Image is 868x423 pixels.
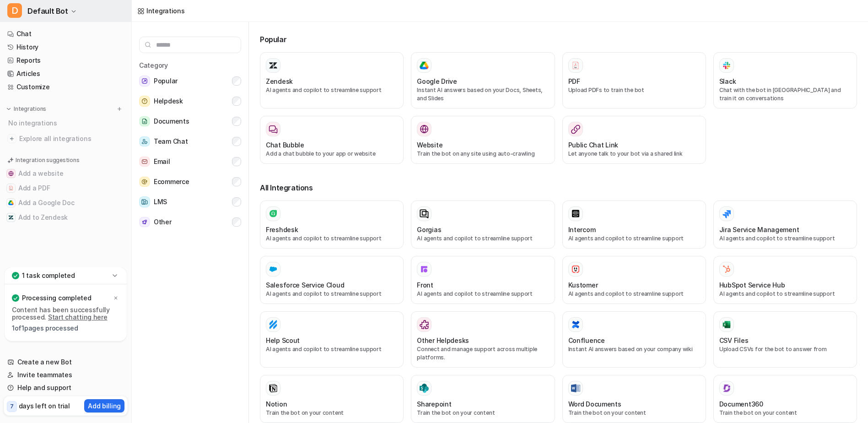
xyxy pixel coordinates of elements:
p: AI agents and copilot to streamline support [417,290,549,298]
h3: Sharepoint [417,399,451,409]
a: Start chatting here [48,313,108,321]
img: explore all integrations [7,134,16,143]
button: Integrations [4,104,49,114]
button: GorgiasAI agents and copilot to streamline support [411,201,555,249]
p: AI agents and copilot to streamline support [266,290,398,298]
span: Popular [154,76,178,87]
button: HelpdeskHelpdesk [139,92,241,110]
button: OtherOther [139,213,241,231]
a: History [4,41,128,54]
p: Train the bot on your content [568,409,700,417]
h5: Category [139,60,241,70]
button: PopularPopular [139,72,241,90]
h3: All Integrations [260,182,857,193]
button: EmailEmail [139,152,241,171]
button: CSV FilesCSV FilesUpload CSVs for the bot to answer from [713,311,857,368]
button: DocumentsDocuments [139,112,241,130]
p: Processing completed [22,293,91,303]
h3: Confluence [568,336,605,345]
button: LMSLMS [139,193,241,211]
p: Chat with the bot in [GEOGRAPHIC_DATA] and train it on conversations [719,86,851,103]
button: Word DocumentsWord DocumentsTrain the bot on your content [562,375,706,423]
h3: Kustomer [568,280,598,290]
button: Add a websiteAdd a website [4,166,128,181]
p: Add a chat bubble to your app or website [266,150,398,158]
img: Front [420,265,429,274]
h3: Salesforce Service Cloud [266,280,344,290]
p: Add billing [88,401,121,411]
img: Other [139,217,150,228]
button: Chat BubbleAdd a chat bubble to your app or website [260,116,404,164]
button: Add a PDFAdd a PDF [4,181,128,195]
img: Team Chat [139,136,150,147]
img: Kustomer [571,265,580,274]
p: AI agents and copilot to streamline support [568,290,700,298]
img: Notion [269,384,278,393]
button: Add to ZendeskAdd to Zendesk [4,210,128,225]
h3: Website [417,140,442,150]
h3: Help Scout [266,336,300,345]
p: Train the bot on any site using auto-crawling [417,150,549,158]
h3: CSV Files [719,336,748,345]
p: Upload CSVs for the bot to answer from [719,345,851,353]
img: Add to Zendesk [8,215,14,220]
p: Let anyone talk to your bot via a shared link [568,150,700,158]
p: days left on trial [19,401,70,411]
button: IntercomAI agents and copilot to streamline support [562,201,706,249]
p: Upload PDFs to train the bot [568,86,700,94]
button: KustomerKustomerAI agents and copilot to streamline support [562,256,706,304]
p: Instant AI answers based on your Docs, Sheets, and Slides [417,86,549,103]
button: Salesforce Service Cloud Salesforce Service CloudAI agents and copilot to streamline support [260,256,404,304]
button: Public Chat LinkLet anyone talk to your bot via a shared link [562,116,706,164]
h3: Document360 [719,399,763,409]
h3: Notion [266,399,287,409]
img: Salesforce Service Cloud [269,265,278,274]
button: Google DriveGoogle DriveInstant AI answers based on your Docs, Sheets, and Slides [411,52,555,108]
h3: HubSpot Service Hub [719,280,785,290]
img: Document360 [722,384,731,393]
img: Add a website [8,171,14,176]
a: Articles [4,67,128,80]
span: Team Chat [154,136,188,147]
span: Helpdesk [154,96,183,107]
img: Helpdesk [139,96,150,107]
p: Integration suggestions [16,156,79,164]
p: AI agents and copilot to streamline support [568,234,700,243]
img: menu_add.svg [116,106,123,112]
h3: Other Helpdesks [417,336,469,345]
span: Documents [154,116,189,127]
img: Help Scout [269,320,278,329]
p: AI agents and copilot to streamline support [719,234,851,243]
button: ZendeskAI agents and copilot to streamline support [260,52,404,108]
button: SlackSlackChat with the bot in [GEOGRAPHIC_DATA] and train it on conversations [713,52,857,108]
span: D [7,3,22,18]
span: Default Bot [27,5,68,17]
span: LMS [154,196,167,207]
img: Ecommerce [139,177,150,187]
img: Sharepoint [420,384,429,393]
a: Customize [4,81,128,93]
img: Website [420,125,429,134]
img: Word Documents [571,384,580,393]
button: FreshdeskAI agents and copilot to streamline support [260,201,404,249]
h3: Google Drive [417,76,457,86]
h3: Slack [719,76,736,86]
button: Team ChatTeam Chat [139,132,241,151]
p: 1 of 1 pages processed [12,325,119,332]
a: Explore all integrations [4,132,128,145]
button: SharepointSharepointTrain the bot on your content [411,375,555,423]
p: 1 task completed [22,271,75,280]
img: Add a PDF [8,185,14,191]
p: AI agents and copilot to streamline support [719,290,851,298]
p: Instant AI answers based on your company wiki [568,345,700,353]
h3: Popular [260,34,857,45]
h3: Chat Bubble [266,140,304,150]
img: Popular [139,76,150,87]
div: No integrations [5,115,128,130]
p: Connect and manage support across multiple platforms. [417,345,549,362]
p: 7 [10,402,14,411]
img: HubSpot Service Hub [722,265,731,274]
p: Content has been successfully processed. [12,306,119,321]
h3: Front [417,280,433,290]
p: AI agents and copilot to streamline support [266,345,398,353]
